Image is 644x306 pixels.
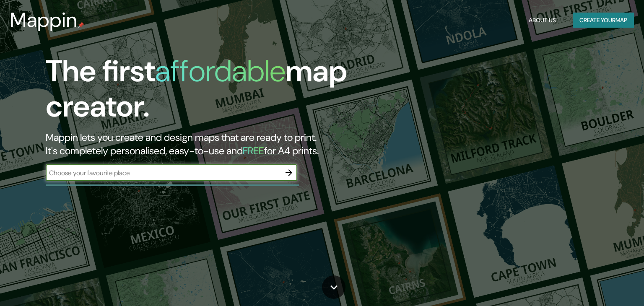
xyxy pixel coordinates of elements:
[78,22,84,29] img: mappin-pin
[46,54,368,131] h1: The first map creator.
[243,144,264,157] h5: FREE
[10,8,78,32] h3: Mappin
[46,131,368,158] h2: Mappin lets you create and design maps that are ready to print. It's completely personalised, eas...
[573,13,634,28] button: Create yourmap
[155,52,286,91] h1: affordable
[525,13,559,28] button: About Us
[46,168,280,178] input: Choose your favourite place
